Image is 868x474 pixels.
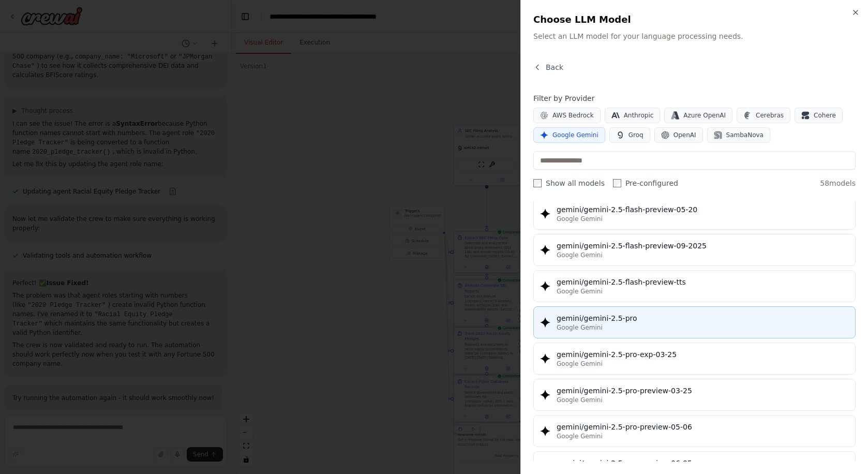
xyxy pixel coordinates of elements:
span: SambaNova [726,131,764,139]
span: Google Gemini [557,432,603,440]
span: Groq [628,131,643,139]
button: gemini/gemini-2.5-proGoogle Gemini [533,306,856,338]
div: gemini/gemini-2.5-pro-preview-05-06 [557,422,849,432]
span: AWS Bedrock [552,111,594,120]
div: gemini/gemini-2.5-flash-preview-tts [557,277,849,287]
div: gemini/gemini-2.5-flash-preview-05-20 [557,204,849,215]
span: 58 models [820,178,856,188]
input: Pre-configured [613,179,621,187]
span: Google Gemini [557,251,603,259]
button: Azure OpenAI [664,108,732,123]
span: Google Gemini [557,360,603,368]
span: Cohere [814,111,836,120]
span: Google Gemini [557,396,603,404]
span: OpenAI [674,131,696,139]
div: gemini/gemini-2.5-pro-exp-03-25 [557,349,849,360]
p: Select an LLM model for your language processing needs. [533,31,856,41]
button: gemini/gemini-2.5-flash-preview-05-20Google Gemini [533,198,856,230]
div: gemini/gemini-2.5-pro [557,313,849,323]
div: gemini/gemini-2.5-pro-preview-06-05 [557,458,849,468]
button: gemini/gemini-2.5-flash-preview-ttsGoogle Gemini [533,270,856,302]
input: Show all models [533,179,542,187]
span: Cerebras [756,111,784,120]
button: OpenAI [654,127,703,143]
label: Pre-configured [613,178,678,188]
h2: Choose LLM Model [533,12,856,27]
span: Back [546,62,563,72]
div: gemini/gemini-2.5-flash-preview-09-2025 [557,241,849,251]
button: Cerebras [737,108,790,123]
span: Google Gemini [552,131,598,139]
button: gemini/gemini-2.5-pro-preview-03-25Google Gemini [533,379,856,411]
span: Google Gemini [557,215,603,223]
span: Google Gemini [557,323,603,332]
span: Anthropic [624,111,654,120]
button: AWS Bedrock [533,108,601,123]
span: Azure OpenAI [683,111,726,120]
div: gemini/gemini-2.5-pro-preview-03-25 [557,386,849,396]
button: Google Gemini [533,127,605,143]
label: Show all models [533,178,605,188]
button: Cohere [795,108,843,123]
h4: Filter by Provider [533,93,856,103]
button: gemini/gemini-2.5-pro-preview-05-06Google Gemini [533,415,856,447]
button: Anthropic [605,108,661,123]
button: gemini/gemini-2.5-pro-exp-03-25Google Gemini [533,343,856,375]
button: gemini/gemini-2.5-flash-preview-09-2025Google Gemini [533,234,856,266]
button: Back [533,62,563,72]
span: Google Gemini [557,287,603,295]
button: Groq [609,127,650,143]
button: SambaNova [707,127,770,143]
